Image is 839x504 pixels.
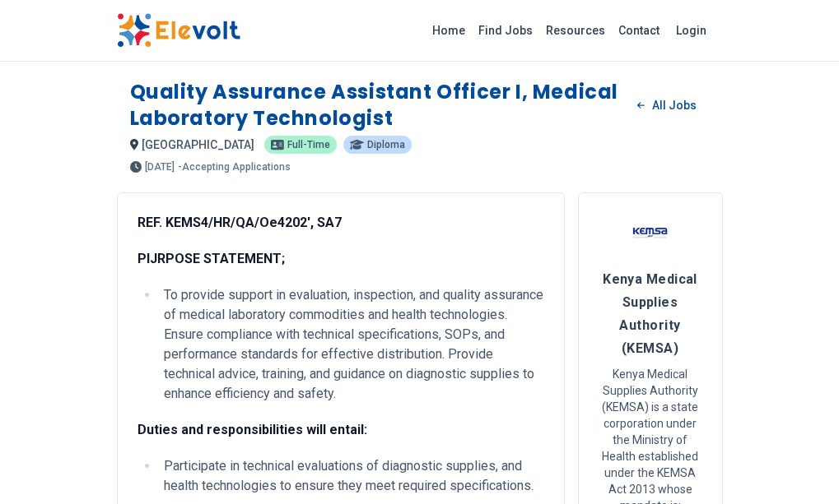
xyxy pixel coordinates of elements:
[287,140,330,150] span: Full-time
[138,251,285,266] strong: PIJRPOSE STATEMENT;
[603,271,697,356] span: Kenya Medical Supplies Authority (KEMSA)
[178,162,291,172] p: - Accepting Applications
[666,14,716,47] a: Login
[130,79,625,132] h1: Quality Assurance Assistant Officer I, Medical Laboratory Technologist
[142,138,254,151] span: [GEOGRAPHIC_DATA]
[138,215,342,230] strong: REF. KEMS4/HR/QA/Oe4202', SA7
[612,17,666,44] a: Contact
[145,162,175,172] span: [DATE]
[159,285,544,404] li: To provide support in evaluation, inspection, and quality assurance of medical laboratory commodi...
[426,17,472,44] a: Home
[630,213,671,254] img: Kenya Medical Supplies Authority (KEMSA)
[138,422,367,437] strong: Duties and responsibilities will entail:
[117,13,240,48] img: Elevolt
[539,17,612,44] a: Resources
[159,456,544,496] li: Participate in technical evaluations of diagnostic supplies, and health technologies to ensure th...
[472,17,539,44] a: Find Jobs
[367,140,405,150] span: Diploma
[624,93,709,118] a: All Jobs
